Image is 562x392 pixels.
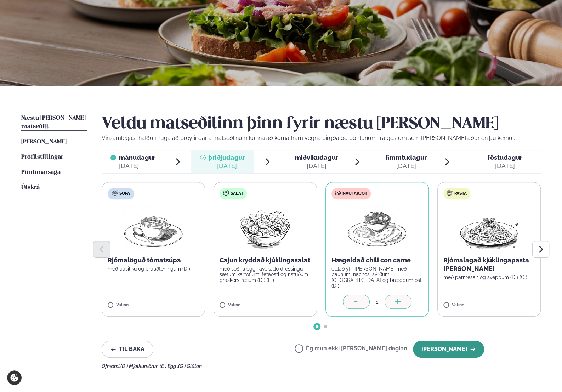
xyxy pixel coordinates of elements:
[160,363,178,369] span: (E ) Egg ,
[295,162,338,170] div: [DATE]
[386,162,427,170] div: [DATE]
[454,191,467,197] span: Pasta
[7,370,22,385] a: Cookie settings
[532,241,549,258] button: Next slide
[21,139,67,145] span: [PERSON_NAME]
[386,154,427,161] span: fimmtudagur
[178,363,202,369] span: (G ) Glúten
[316,325,318,328] span: Go to slide 1
[21,168,61,177] a: Pöntunarsaga
[447,190,453,196] img: pasta.svg
[102,134,541,142] p: Vinsamlegast hafðu í huga að breytingar á matseðlinum kunna að koma fram vegna birgða og pöntunum...
[21,169,61,175] span: Pöntunarsaga
[458,205,520,250] img: Spagetti.png
[295,154,338,161] span: miðvikudagur
[220,266,311,283] p: með soðnu eggi, avókadó dressingu, sætum kartöflum, fetaosti og ristuðum graskersfræjum (D ) (E )
[443,256,535,273] p: Rjómalagað kjúklingapasta [PERSON_NAME]
[21,115,86,130] span: Næstu [PERSON_NAME] matseðill
[488,154,522,161] span: föstudagur
[346,205,408,250] img: Curry-Rice-Naan.png
[331,256,423,265] p: Hægeldað chili con carne
[413,341,484,358] button: [PERSON_NAME]
[21,154,63,160] span: Prófílstillingar
[220,256,311,265] p: Cajun kryddað kjúklingasalat
[223,190,229,196] img: salad.svg
[234,205,297,250] img: Salad.png
[102,114,541,134] h2: Veldu matseðilinn þinn fyrir næstu [PERSON_NAME]
[21,138,67,146] a: [PERSON_NAME]
[108,266,199,272] p: með basilíku og brauðteningum (D )
[324,325,327,328] span: Go to slide 2
[335,190,341,196] img: beef.svg
[21,114,87,131] a: Næstu [PERSON_NAME] matseðill
[488,162,522,170] div: [DATE]
[102,363,541,369] div: Ofnæmi:
[112,190,118,196] img: soup.svg
[108,256,199,265] p: Rjómalöguð tómatsúpa
[209,162,245,170] div: [DATE]
[93,241,110,258] button: Previous slide
[120,363,160,369] span: (D ) Mjólkurvörur ,
[342,191,367,197] span: Nautakjöt
[122,205,185,250] img: Soup.png
[119,191,130,197] span: Súpa
[231,191,243,197] span: Salat
[331,266,423,289] p: eldað yfir [PERSON_NAME] með baunum, nachos, sýrðum [GEOGRAPHIC_DATA] og bræddum osti (D )
[119,154,155,161] span: mánudagur
[21,184,40,191] span: Útskrá
[21,153,63,161] a: Prófílstillingar
[21,183,40,192] a: Útskrá
[102,341,153,358] button: Til baka
[209,154,245,161] span: þriðjudagur
[443,274,535,280] p: með parmesan og sveppum (D ) (G )
[370,298,385,306] div: 1
[119,162,155,170] div: [DATE]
